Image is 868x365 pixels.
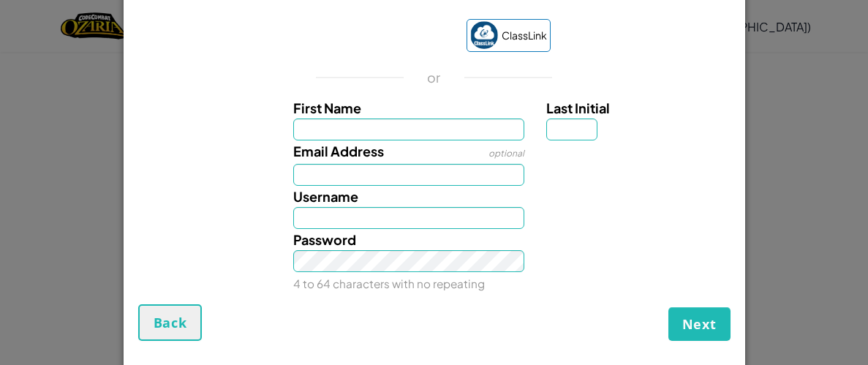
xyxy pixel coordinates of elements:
[293,276,485,290] small: 4 to 64 characters with no repeating
[154,314,187,331] span: Back
[470,21,498,49] img: classlink-logo-small.png
[293,143,384,159] span: Email Address
[668,307,731,341] button: Next
[293,231,356,248] span: Password
[138,304,203,341] button: Back
[502,25,547,46] span: ClassLink
[293,188,358,205] span: Username
[682,315,717,333] span: Next
[427,69,441,86] p: or
[293,99,361,116] span: First Name
[488,148,524,159] span: optional
[311,20,459,53] iframe: Sign in with Google Button
[546,99,610,116] span: Last Initial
